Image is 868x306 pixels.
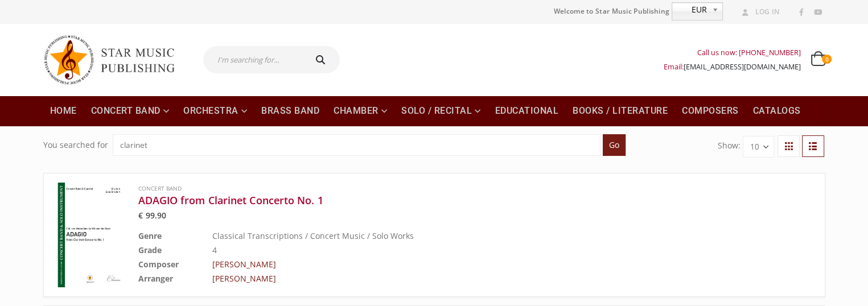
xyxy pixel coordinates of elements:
[254,96,326,126] a: Brass Band
[138,210,143,221] span: €
[718,136,774,157] form: Show:
[138,184,182,192] a: Concert Band
[488,96,566,126] a: Educational
[176,96,254,126] a: Orchestra
[84,96,176,126] a: Concert Band
[394,96,488,126] a: Solo / Recital
[603,134,626,156] input: Go
[138,230,162,241] b: Genre
[746,96,808,126] a: Catalogs
[672,3,707,16] span: EUR
[304,46,340,73] button: Search
[327,96,394,126] a: Chamber
[138,273,173,284] b: Arranger
[794,5,809,20] a: Facebook
[43,30,186,90] img: Star Music Publishing
[43,96,84,126] a: Home
[822,55,831,64] span: 0
[43,134,108,156] div: You searched for
[664,60,801,74] div: Email:
[566,96,674,126] a: Books / Literature
[138,245,162,255] b: Grade
[138,259,179,270] b: Composer
[212,259,276,270] a: [PERSON_NAME]
[554,3,670,20] span: Welcome to Star Music Publishing
[212,273,276,284] a: [PERSON_NAME]
[138,210,166,221] bdi: 99.90
[684,62,801,72] a: [EMAIL_ADDRESS][DOMAIN_NAME]
[675,96,746,126] a: Composers
[203,46,304,73] input: I'm searching for...
[811,5,825,20] a: Youtube
[212,229,759,243] td: Classical Transcriptions / Concert Music / Solo Works
[738,5,780,19] a: Log In
[212,243,759,257] td: 4
[138,193,759,207] a: ADAGIO from Clarinet Concerto No. 1
[664,46,801,60] div: Call us now: [PHONE_NUMBER]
